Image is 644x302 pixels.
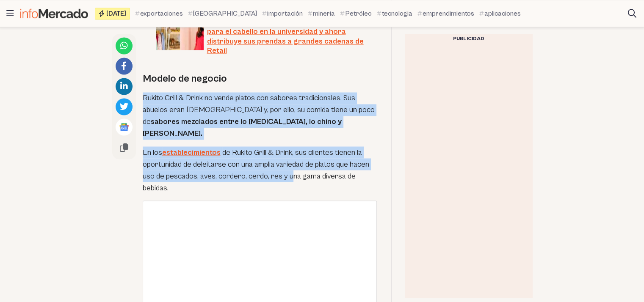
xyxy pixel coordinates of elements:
[262,8,303,19] a: importación
[119,122,129,132] img: Google News logo
[207,18,364,56] span: Fulgore: Comenzó vendiendo accesorios para el cabello en la universidad y ahora distribuye sus pr...
[143,72,378,85] h2: Modelo de negocio
[479,8,521,19] a: aplicaciones
[382,8,412,19] span: tecnologia
[340,8,372,19] a: Petróleo
[193,8,257,19] span: [GEOGRAPHIC_DATA]
[484,8,521,19] span: aplicaciones
[156,18,364,56] a: Fulgore: Comenzó vendiendo accesorios para el cabello en la universidad y ahora distribuye sus pr...
[20,8,88,18] img: Infomercado Ecuador logo
[345,8,372,19] span: Petróleo
[417,8,474,19] a: emprendimientos
[313,8,335,19] span: mineria
[267,8,303,19] span: importación
[143,146,378,194] p: En los de Rukito Grill & Drink, sus clientes tienen la oportunidad de deleitarse con una amplia v...
[156,23,204,50] img: Fulgore historia emprendimiento Serratosa Textil Bertha Serrano
[377,8,412,19] a: tecnologia
[106,10,126,17] span: [DATE]
[135,8,183,19] a: exportaciones
[423,8,474,19] span: emprendimientos
[143,92,378,140] p: Rukito Grill & Drink no vende platos con sabores tradicionales. Sus abuelos eran [DEMOGRAPHIC_DAT...
[308,8,335,19] a: mineria
[188,8,257,19] a: [GEOGRAPHIC_DATA]
[143,117,342,138] strong: sabores mezclados entre lo [MEDICAL_DATA], lo chino y [PERSON_NAME].
[140,8,183,19] span: exportaciones
[162,148,221,156] a: establecimientos
[405,34,532,44] div: Publicidad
